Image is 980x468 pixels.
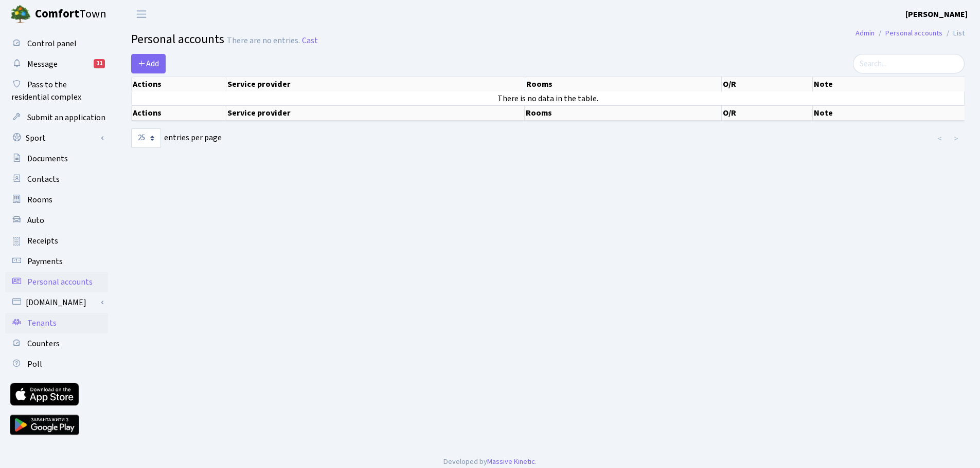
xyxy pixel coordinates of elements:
font: Sport [26,133,46,144]
a: Add [131,54,166,73]
font: There are no entries. [227,35,300,46]
a: [DOMAIN_NAME] [5,292,108,313]
select: entries per page [131,128,161,148]
font: Actions [133,79,162,90]
button: Toggle navigation [129,6,154,23]
font: entries per page [164,132,222,143]
a: Tenants [5,313,108,333]
a: Documents [5,148,108,169]
font: There is no data in the table. [497,93,598,104]
a: Cast [302,36,318,46]
font: Payments [27,256,63,267]
input: Search... [853,54,965,73]
a: Control panel [5,33,108,54]
a: Poll [5,354,108,375]
a: Contacts [5,169,108,190]
font: [PERSON_NAME] [905,9,968,20]
font: Personal accounts [131,30,224,48]
a: Pass to the residential complex [5,74,108,107]
a: Personal accounts [885,28,942,39]
font: Auto [27,215,44,226]
font: Note [814,107,833,119]
a: Payments [5,251,108,272]
font: Submit an application [27,112,105,123]
font: Rooms [526,79,553,90]
a: Message11 [5,54,108,74]
font: Receipts [27,235,58,247]
font: Add [146,58,159,69]
font: Message [27,59,58,70]
font: 11 [96,59,102,68]
font: Service provider [227,79,291,90]
font: Documents [27,153,68,164]
font: Developed by [443,456,487,467]
font: . [535,456,537,467]
font: Cast [302,35,318,46]
font: Comfort [35,6,79,22]
font: Pass to the residential complex [11,79,81,103]
nav: breadcrumb [840,23,980,44]
a: Sport [5,128,108,148]
font: O/R [723,79,736,90]
font: Town [79,6,106,22]
font: [DOMAIN_NAME] [26,297,86,308]
font: Service provider [227,107,291,119]
a: Personal accounts [5,272,108,292]
font: Control panel [27,38,77,49]
font: Tenants [27,317,57,329]
a: Submit an application [5,107,108,128]
font: Personal accounts [27,276,93,288]
font: Contacts [27,174,60,185]
a: Receipts [5,231,108,251]
a: Admin [856,28,875,39]
font: Rooms [27,194,52,205]
a: Counters [5,333,108,354]
img: logo.png [10,4,31,25]
font: Actions [133,107,162,119]
a: Auto [5,210,108,231]
font: Poll [27,359,42,370]
font: O/R [723,107,736,119]
a: Rooms [5,190,108,210]
font: Rooms [526,107,552,119]
a: [PERSON_NAME] [905,8,968,21]
a: Massive Kinetic [487,456,535,467]
font: Counters [27,338,60,349]
font: List [953,28,965,39]
font: Note [814,79,833,90]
